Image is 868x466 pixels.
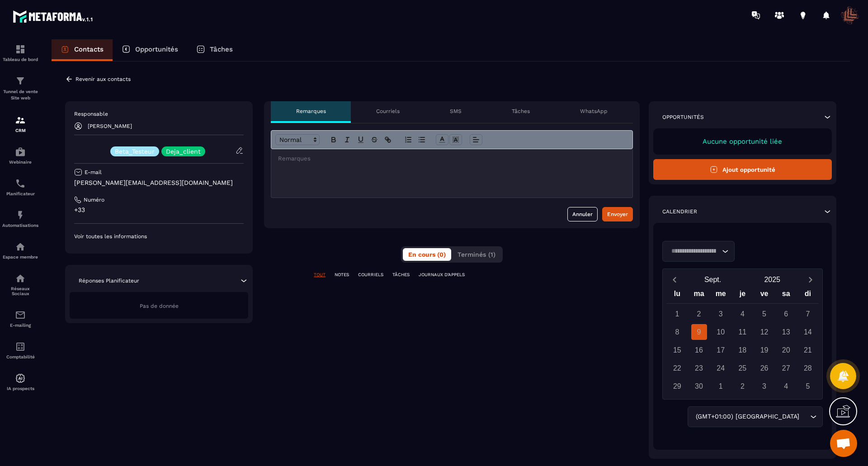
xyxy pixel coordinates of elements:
p: COURRIELS [358,272,383,278]
button: Open years overlay [742,272,802,287]
img: accountant [15,341,26,352]
p: E-mailing [2,323,38,328]
div: 18 [735,342,750,358]
button: Annuler [567,207,598,221]
div: 9 [691,324,707,340]
div: 3 [713,306,729,322]
div: 10 [713,324,729,340]
a: automationsautomationsAutomatisations [2,203,38,235]
div: 4 [778,378,794,394]
p: WhatsApp [580,108,608,115]
span: Terminés (1) [458,251,495,258]
div: 5 [800,378,816,394]
p: Tunnel de vente Site web [2,89,38,101]
div: Envoyer [607,210,628,219]
div: 16 [691,342,707,358]
p: TOUT [314,272,325,278]
p: Automatisations [2,223,38,228]
a: automationsautomationsWebinaire [2,140,38,171]
button: Terminés (1) [452,248,501,261]
p: Comptabilité [2,354,38,359]
p: Opportunités [135,45,178,53]
img: automations [15,241,26,252]
div: 22 [669,360,685,376]
div: 13 [778,324,794,340]
img: formation [15,44,26,55]
div: di [797,287,819,303]
div: 28 [800,360,816,376]
div: 4 [735,306,750,322]
img: logo [13,8,94,24]
div: sa [775,287,797,303]
div: 1 [669,306,685,322]
img: formation [15,75,26,86]
a: Opportunités [113,39,187,61]
p: IA prospects [2,386,38,391]
input: Search for option [668,246,720,256]
div: Ouvrir le chat [830,430,857,457]
p: Tâches [210,45,233,53]
div: 25 [735,360,750,376]
a: emailemailE-mailing [2,303,38,334]
p: Responsable [74,110,244,118]
div: ve [753,287,775,303]
div: 14 [800,324,816,340]
div: ma [688,287,710,303]
div: 23 [691,360,707,376]
div: me [710,287,731,303]
div: 24 [713,360,729,376]
div: 26 [756,360,772,376]
p: Planificateur [2,191,38,196]
p: Remarques [296,108,326,115]
p: E-mail [85,169,102,176]
img: automations [15,146,26,157]
input: Search for option [801,412,808,422]
div: Search for option [688,406,823,427]
p: Webinaire [2,160,38,165]
p: Réponses Planificateur [79,277,139,284]
div: Calendar days [666,306,819,394]
div: 7 [800,306,816,322]
p: Espace membre [2,254,38,259]
p: Réseaux Sociaux [2,286,38,296]
div: 3 [756,378,772,394]
p: [PERSON_NAME][EMAIL_ADDRESS][DOMAIN_NAME] [74,179,244,187]
img: scheduler [15,178,26,189]
div: 27 [778,360,794,376]
div: 19 [756,342,772,358]
p: NOTES [335,272,349,278]
div: 8 [669,324,685,340]
div: 6 [778,306,794,322]
div: 11 [735,324,750,340]
div: 5 [756,306,772,322]
button: Open months overlay [683,272,743,287]
p: Deja_client [166,148,201,155]
p: Calendrier [662,208,697,215]
span: Pas de donnée [140,303,179,309]
div: 29 [669,378,685,394]
p: CRM [2,128,38,133]
a: accountantaccountantComptabilité [2,334,38,366]
button: Next month [802,273,819,286]
div: 2 [691,306,707,322]
button: En cours (0) [403,248,451,261]
span: (GMT+01:00) [GEOGRAPHIC_DATA] [693,412,801,422]
div: 20 [778,342,794,358]
button: Envoyer [602,207,633,221]
img: email [15,310,26,320]
img: formation [15,115,26,126]
button: Previous month [666,273,683,286]
img: automations [15,373,26,384]
div: 30 [691,378,707,394]
div: 1 [713,378,729,394]
img: social-network [15,273,26,284]
div: je [731,287,753,303]
p: Numéro [84,196,104,203]
p: SMS [450,108,462,115]
img: automations [15,210,26,221]
a: formationformationTableau de bord [2,37,38,69]
a: formationformationCRM [2,108,38,140]
a: Contacts [52,39,113,61]
a: automationsautomationsEspace membre [2,235,38,266]
p: TÂCHES [392,272,410,278]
